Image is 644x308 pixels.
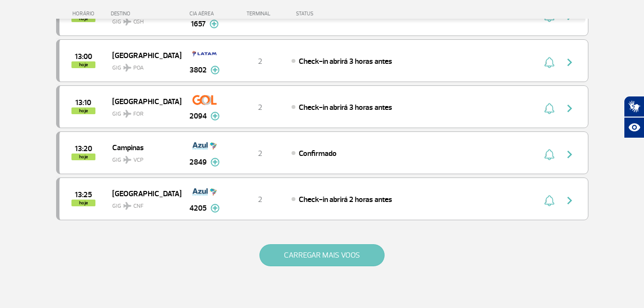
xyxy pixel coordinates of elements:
[75,191,92,198] span: 2025-09-28 13:25:00
[133,64,144,72] span: POA
[258,195,262,204] span: 2
[564,103,575,114] img: seta-direita-painel-voo.svg
[71,154,95,160] span: hoje
[258,103,262,112] span: 2
[189,64,207,76] span: 3802
[189,202,207,214] span: 4205
[299,149,337,158] span: Confirmado
[75,99,91,106] span: 2025-09-28 13:10:00
[624,117,644,138] button: Abrir recursos assistivos.
[112,187,174,200] span: [GEOGRAPHIC_DATA]
[229,11,291,17] div: TERMINAL
[112,59,174,72] span: GIG
[544,195,554,206] img: sino-painel-voo.svg
[112,151,174,165] span: GIG
[112,49,174,61] span: [GEOGRAPHIC_DATA]
[112,197,174,211] span: GIG
[112,141,174,154] span: Campinas
[544,57,554,68] img: sino-painel-voo.svg
[123,156,131,164] img: destiny_airplane.svg
[211,158,220,166] img: mais-info-painel-voo.svg
[112,105,174,118] span: GIG
[133,110,143,118] span: FOR
[133,156,143,165] span: VCP
[211,112,220,120] img: mais-info-painel-voo.svg
[189,156,207,168] span: 2849
[624,96,644,138] div: Plugin de acessibilidade da Hand Talk.
[133,202,143,211] span: CNF
[564,149,575,160] img: seta-direita-painel-voo.svg
[71,107,95,114] span: hoje
[258,149,262,158] span: 2
[544,149,554,160] img: sino-painel-voo.svg
[191,18,206,30] span: 1657
[123,64,131,71] img: destiny_airplane.svg
[71,61,95,68] span: hoje
[75,145,92,152] span: 2025-09-28 13:20:00
[259,244,385,266] button: CARREGAR MAIS VOOS
[189,110,207,122] span: 2094
[75,53,92,60] span: 2025-09-28 13:00:00
[564,195,575,206] img: seta-direita-painel-voo.svg
[111,11,181,17] div: DESTINO
[210,20,219,28] img: mais-info-painel-voo.svg
[564,57,575,68] img: seta-direita-painel-voo.svg
[112,95,174,107] span: [GEOGRAPHIC_DATA]
[299,195,392,204] span: Check-in abrirá 2 horas antes
[299,57,392,66] span: Check-in abrirá 3 horas antes
[59,11,111,17] div: HORÁRIO
[211,204,220,213] img: mais-info-painel-voo.svg
[291,11,369,17] div: STATUS
[123,110,131,118] img: destiny_airplane.svg
[624,96,644,117] button: Abrir tradutor de língua de sinais.
[258,57,262,66] span: 2
[544,103,554,114] img: sino-painel-voo.svg
[211,66,220,74] img: mais-info-painel-voo.svg
[299,103,392,112] span: Check-in abrirá 3 horas antes
[71,200,95,206] span: hoje
[123,202,131,210] img: destiny_airplane.svg
[181,11,229,17] div: CIA AÉREA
